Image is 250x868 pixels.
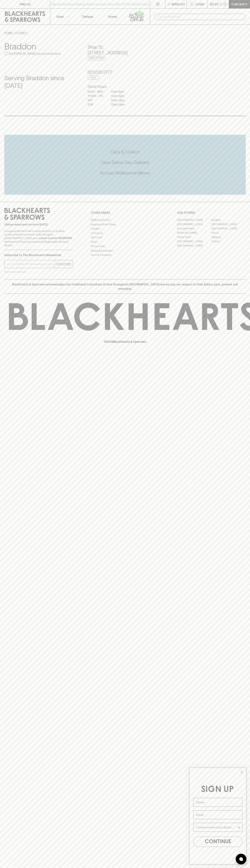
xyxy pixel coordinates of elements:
[111,102,129,107] p: 10am - 8pm
[193,837,242,847] button: CONTINUE
[177,218,211,222] a: [GEOGRAPHIC_DATA]
[211,235,246,239] a: Geelong
[163,14,243,20] input: Try "Pinot noir"
[91,231,159,235] a: Contact Us
[196,823,237,832] input: I wanna know more about...
[4,223,73,226] p: Sibling owned and run since [DATE]
[177,222,211,226] a: [GEOGRAPHIC_DATA]
[91,235,159,240] a: Gift Cards
[91,211,159,215] p: OTHER AREAS
[91,222,159,226] a: Business & Bulk Gifting
[201,785,234,794] span: SIGN UP
[211,239,246,243] a: Prahran
[211,222,246,226] a: [GEOGRAPHIC_DATA]
[239,857,243,861] img: bubble-icon
[231,2,247,6] p: Checkout
[88,69,162,75] h5: 02 6128 0777
[19,2,31,6] p: FIND US
[211,218,246,222] a: Braddon
[56,262,71,266] p: SUBSCRIBE
[239,769,245,775] button: Close dialog
[237,823,241,832] button: Show Options
[177,243,211,248] a: [GEOGRAPHIC_DATA]
[88,44,162,56] h5: Shop 15 , [STREET_ADDRESS]
[4,41,79,51] h3: Braddon
[193,810,242,819] input: Email
[4,31,13,35] a: HOME
[91,248,159,253] a: Shipping Information
[88,89,105,94] p: MON - WED
[15,31,26,35] a: STORES
[177,226,211,231] a: Brunswick West
[108,14,117,19] p: Stores
[4,159,246,165] h5: Uber Same-Day Delivery
[177,231,211,235] a: [PERSON_NAME]
[39,237,72,240] strong: Liquor License #32064953
[172,2,185,6] p: Wishlist
[111,98,129,102] p: 10am - 9pm
[177,239,211,243] a: [GEOGRAPHIC_DATA]
[186,764,250,868] div: FLYOUT Form
[4,253,73,257] p: Subscribe to The Blackhearts Newsletter
[75,9,100,24] a: Tastings
[4,149,246,155] h5: Click & Collect
[91,227,159,231] a: Careers
[177,211,246,215] p: OUR STORES
[4,74,79,89] h4: Serving Braddon since [DATE]
[224,3,226,5] p: 0
[91,244,159,248] a: Privacy Policy
[88,102,105,107] p: SUN
[177,235,211,239] a: Fitzroy North
[88,75,99,79] a: Call
[91,218,159,222] a: Bottle Drop FAQ's
[88,94,105,98] p: THURS - FRI
[50,9,75,24] button: Shop
[88,84,162,89] h6: Store Hours
[9,51,61,56] p: Set [PERSON_NAME] as your local store
[4,135,246,195] div: Call to action block
[100,9,125,24] a: Stores
[7,282,243,291] p: Blackhearts & Sparrows acknowledges the traditional Custodians of land throughout [GEOGRAPHIC_DAT...
[211,226,246,231] a: [GEOGRAPHIC_DATA]
[111,89,129,94] p: 11am - 8pm
[88,56,105,60] a: Directions
[7,261,55,267] input: e.g. jane@blackheartsandsparrows.com.au
[211,231,246,235] a: Fitzroy
[55,260,73,268] button: SUBSCRIBE
[4,229,73,247] p: It is against the law to sell or supply alcohol to, or to obtain alcohol on behalf of a person un...
[193,798,242,807] input: Name
[195,2,204,6] p: Login
[4,270,73,274] p: We will never spam you
[111,94,129,98] p: 11am - 9pm
[91,253,159,257] a: Terms & Conditions
[56,14,64,19] p: Shop
[4,170,246,176] h5: Across Melbourne Metro
[91,240,159,244] a: FAQ's
[82,14,93,19] p: Tastings
[88,98,105,102] p: SAT
[210,2,218,6] p: $0.00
